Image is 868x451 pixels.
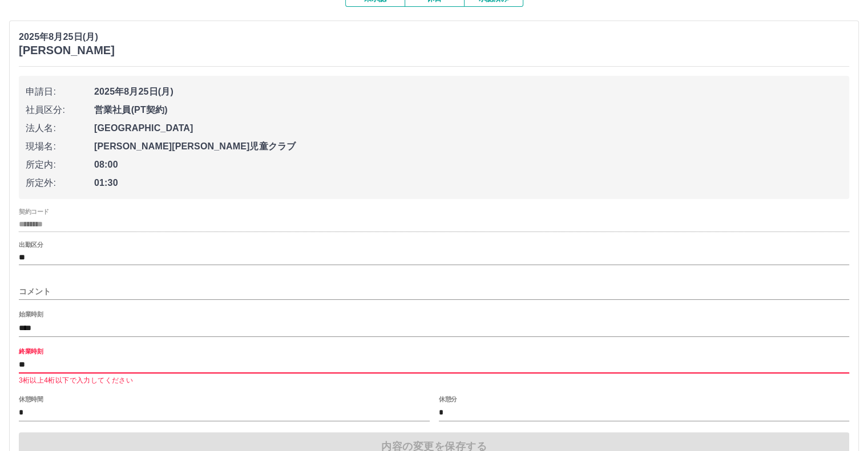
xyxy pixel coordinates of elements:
[19,375,849,387] p: 3桁以上4桁以下で入力してください
[19,241,43,249] label: 出勤区分
[94,103,842,117] span: 営業社員(PT契約)
[26,158,94,172] span: 所定内:
[26,121,94,135] span: 法人名:
[19,395,43,403] label: 休憩時間
[26,103,94,117] span: 社員区分:
[19,347,43,355] label: 終業時刻
[439,395,457,403] label: 休憩分
[26,85,94,99] span: 申請日:
[19,310,43,319] label: 始業時刻
[94,140,842,153] span: [PERSON_NAME][PERSON_NAME]児童クラブ
[94,85,842,99] span: 2025年8月25日(月)
[94,176,842,190] span: 01:30
[19,30,115,44] p: 2025年8月25日(月)
[26,140,94,153] span: 現場名:
[94,121,842,135] span: [GEOGRAPHIC_DATA]
[19,44,115,57] h3: [PERSON_NAME]
[19,208,49,216] label: 契約コード
[94,158,842,172] span: 08:00
[26,176,94,190] span: 所定外:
